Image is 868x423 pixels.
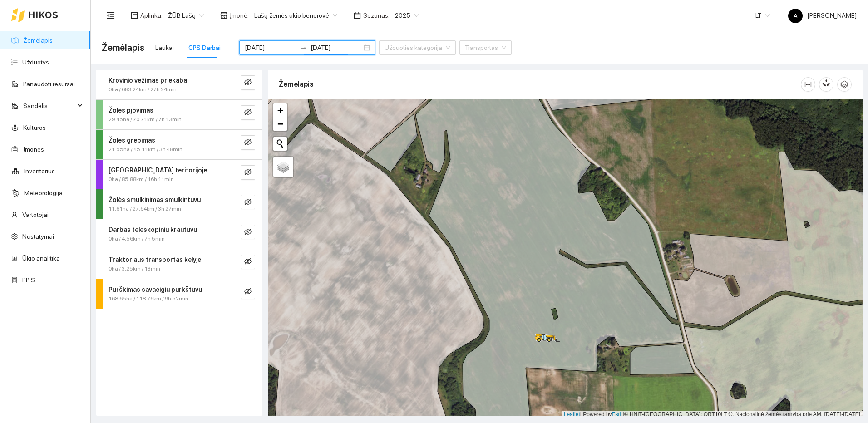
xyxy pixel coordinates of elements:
div: Traktoriaus transportas kelyje0ha / 3.25km / 13mineye-invisible [96,249,262,279]
span: Sezonas : [363,10,390,20]
strong: Žolės smulkinimas smulkintuvu [108,196,201,203]
input: Pabaigos data [311,43,362,53]
a: PPIS [22,276,35,284]
button: menu-fold [102,6,120,25]
span: Lašų žemės ūkio bendrovė [254,9,337,22]
a: Esri [612,411,621,418]
a: Ūkio analitika [22,255,60,262]
span: eye-invisible [244,138,252,147]
span: layout [131,12,138,19]
span: + [277,104,283,116]
div: [GEOGRAPHIC_DATA] teritorijoje0ha / 85.88km / 16h 11mineye-invisible [96,160,262,189]
span: swap-right [300,44,307,51]
span: 2025 [395,9,419,22]
span: to [300,44,307,51]
a: Kultūros [23,124,46,131]
button: eye-invisible [241,105,255,120]
span: [PERSON_NAME] [788,12,857,19]
button: column-width [801,77,815,92]
strong: [GEOGRAPHIC_DATA] teritorijoje [108,167,207,174]
a: Zoom in [273,103,287,117]
button: eye-invisible [241,135,255,150]
span: − [277,118,283,129]
span: 168.65ha / 118.76km / 9h 52min [108,295,188,303]
a: Įmonės [23,146,44,153]
span: Sandėlis [23,97,75,115]
strong: Žolės pjovimas [108,107,153,114]
span: 29.45ha / 70.71km / 7h 13min [108,115,182,124]
a: Meteorologija [24,189,63,197]
button: eye-invisible [241,255,255,269]
span: eye-invisible [244,108,252,117]
button: eye-invisible [241,195,255,209]
span: eye-invisible [244,198,252,207]
span: eye-invisible [244,228,252,237]
span: Žemėlapis [102,40,144,55]
span: 0ha / 3.25km / 13min [108,265,160,273]
strong: Darbas teleskopiniu krautuvu [108,226,197,233]
div: Žolės grėbimas21.55ha / 45.11km / 3h 48mineye-invisible [96,130,262,159]
div: Laukai [155,43,174,53]
strong: Krovinio vežimas priekaba [108,77,187,84]
span: Įmonė : [230,10,249,20]
span: column-width [801,81,815,88]
span: calendar [354,12,361,19]
div: | Powered by © HNIT-[GEOGRAPHIC_DATA]; ORT10LT ©, Nacionalinė žemės tarnyba prie AM, [DATE]-[DATE] [562,411,863,418]
span: 21.55ha / 45.11km / 3h 48min [108,145,182,154]
button: eye-invisible [241,285,255,299]
span: 0ha / 85.88km / 16h 11min [108,175,174,184]
a: Inventorius [24,167,55,175]
a: Vartotojai [22,211,49,218]
span: A [794,9,798,23]
strong: Purškimas savaeigiu purkštuvu [108,286,202,293]
button: Initiate a new search [273,137,287,151]
span: eye-invisible [244,168,252,177]
a: Nustatymai [22,233,54,240]
button: eye-invisible [241,75,255,90]
input: Pradžios data [245,43,296,53]
span: eye-invisible [244,79,252,87]
a: Leaflet [564,411,580,418]
div: Žemėlapis [279,71,801,97]
span: 11.61ha / 27.64km / 3h 27min [108,205,181,213]
div: Darbas teleskopiniu krautuvu0ha / 4.56km / 7h 5mineye-invisible [96,219,262,249]
a: Žemėlapis [23,37,53,44]
div: Žolės pjovimas29.45ha / 70.71km / 7h 13mineye-invisible [96,100,262,129]
strong: Žolės grėbimas [108,137,155,144]
a: Panaudoti resursai [23,80,75,88]
button: eye-invisible [241,225,255,239]
span: ŽŪB Lašų [168,9,204,22]
div: Žolės smulkinimas smulkintuvu11.61ha / 27.64km / 3h 27mineye-invisible [96,189,262,219]
div: Purškimas savaeigiu purkštuvu168.65ha / 118.76km / 9h 52mineye-invisible [96,279,262,309]
span: eye-invisible [244,288,252,296]
a: Zoom out [273,117,287,131]
a: Užduotys [22,59,49,66]
span: 0ha / 4.56km / 7h 5min [108,235,165,243]
span: shop [220,12,227,19]
span: Aplinka : [140,10,163,20]
span: | [623,411,624,418]
div: GPS Darbai [188,43,221,53]
strong: Traktoriaus transportas kelyje [108,256,201,263]
span: 0ha / 683.24km / 27h 24min [108,85,177,94]
div: Krovinio vežimas priekaba0ha / 683.24km / 27h 24mineye-invisible [96,70,262,99]
span: LT [755,9,770,22]
button: eye-invisible [241,165,255,180]
span: menu-fold [107,11,115,20]
a: Layers [273,157,293,177]
span: eye-invisible [244,258,252,266]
